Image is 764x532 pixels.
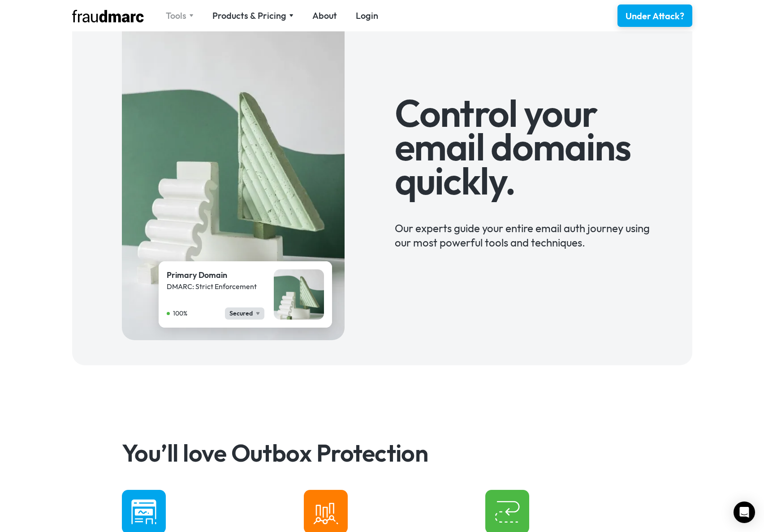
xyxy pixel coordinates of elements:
[167,281,264,292] div: DMARC: Strict Enforcement
[356,9,378,22] a: Login
[312,9,337,22] a: About
[166,9,186,22] div: Tools
[395,208,667,250] div: Our experts guide your entire email auth journey using our most powerful tools and techniques.
[617,4,692,27] a: Under Attack?
[166,9,194,22] div: Tools
[734,502,755,523] div: Open Intercom Messenger
[167,269,264,281] div: Primary Domain
[212,9,294,22] div: Products & Pricing
[122,441,642,465] h3: You’ll love Outbox Protection
[212,9,286,22] div: Products & Pricing
[229,309,253,318] div: Secured
[626,10,684,22] div: Under Attack?
[173,309,187,318] div: 100%
[395,96,667,198] h1: Control your email domains quickly.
